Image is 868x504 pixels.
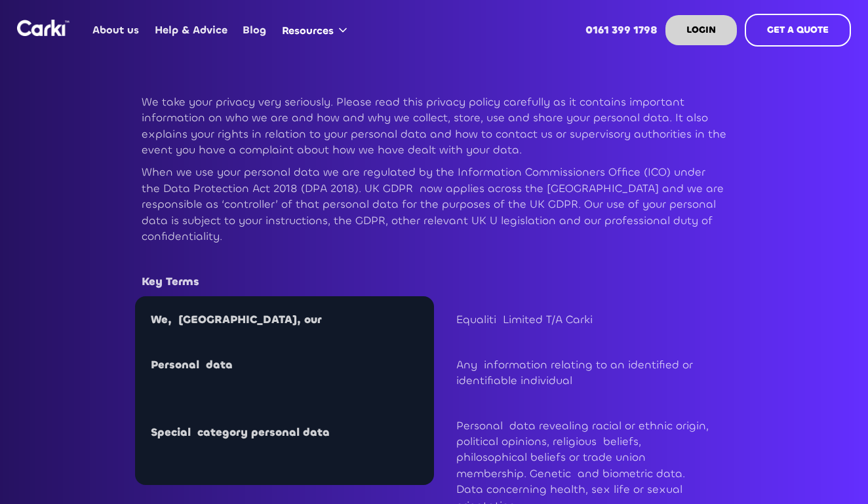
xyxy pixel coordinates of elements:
[142,275,199,289] strong: Key Terms
[456,312,711,328] p: Equaliti Limited T/A Carki
[142,251,726,267] p: ‍
[142,94,726,158] p: We take your privacy very seriously. Please read this privacy policy carefully as it contains imp...
[151,447,427,463] p: ‍
[274,5,360,55] div: Resources
[142,165,726,244] p: When we use your personal data we are regulated by the Information Commissioners Office (ICO) und...
[745,14,851,47] a: GET A QUOTE
[767,24,829,36] strong: GET A QUOTE
[578,5,665,56] a: 0161 399 1798
[235,5,274,56] a: Blog
[17,20,69,36] img: Logo
[456,357,711,389] p: Any information relating to an identified or identifiable individual
[151,358,233,372] strong: Personal data
[151,425,330,440] strong: Special category personal data
[456,334,711,350] p: ‍
[456,395,711,411] p: ‍
[147,5,235,56] a: Help & Advice
[686,24,716,36] strong: LOGIN
[151,334,427,350] p: ‍
[282,24,334,38] div: Resources
[665,15,737,45] a: LOGIN
[151,313,321,327] strong: We, [GEOGRAPHIC_DATA], our
[585,23,658,37] strong: 0161 399 1798
[17,20,69,36] a: home
[151,357,427,373] p: ‍
[85,5,147,56] a: About us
